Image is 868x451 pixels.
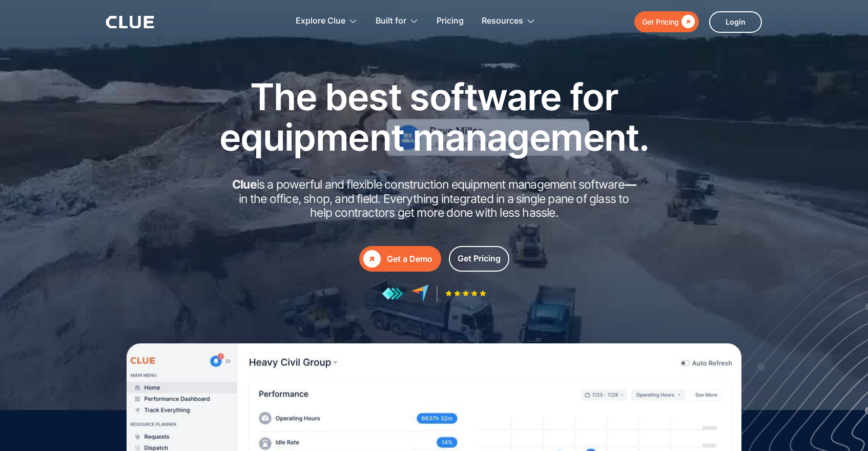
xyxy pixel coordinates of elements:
[229,178,639,220] h2: is a powerful and flexible construction equipment management software in the office, shop, and fi...
[296,5,358,37] div: Explore Clue
[359,246,441,272] a: Get a Demo
[625,177,636,192] strong: —
[376,5,406,37] div: Built for
[634,11,699,32] a: Get Pricing
[387,253,432,265] div: Get a Demo
[232,177,257,192] strong: Clue
[411,284,429,302] img: reviews at capterra
[382,287,403,300] img: reviews at getapp
[679,15,695,28] div: 
[449,246,509,272] a: Get Pricing
[363,250,381,268] div: 
[458,252,501,265] div: Get Pricing
[376,5,419,37] div: Built for
[437,5,464,37] a: Pricing
[296,5,345,37] div: Explore Clue
[709,11,762,33] a: Login
[482,5,523,37] div: Resources
[482,5,535,37] div: Resources
[445,290,486,297] img: Five-star rating icon
[642,15,679,28] div: Get Pricing
[203,76,665,157] h1: The best software for equipment management.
